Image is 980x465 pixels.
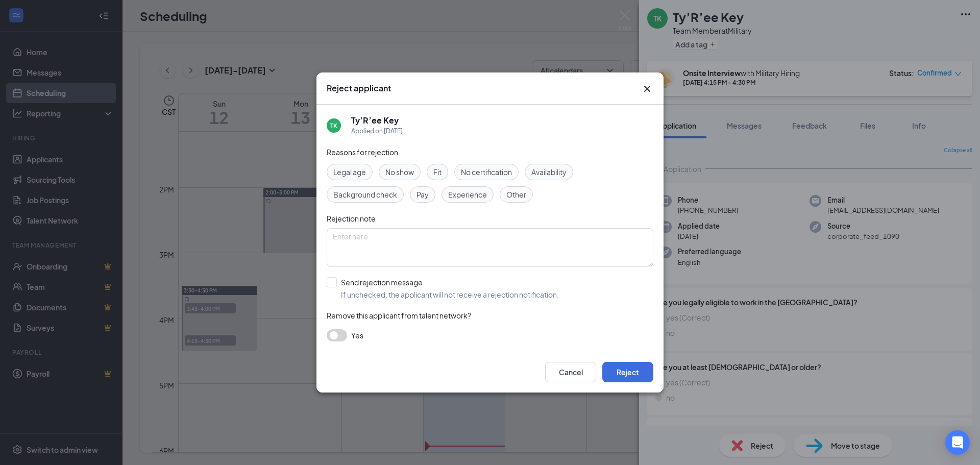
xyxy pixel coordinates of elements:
[351,329,363,341] span: Yes
[641,83,653,95] svg: Cross
[327,83,391,94] h3: Reject applicant
[385,166,414,178] span: No show
[448,189,487,200] span: Experience
[416,189,429,200] span: Pay
[330,121,337,130] div: TK
[327,148,398,157] span: Reasons for rejection
[333,166,366,178] span: Legal age
[327,214,376,223] span: Rejection note
[333,189,397,200] span: Background check
[945,430,970,455] div: Open Intercom Messenger
[531,166,567,178] span: Availability
[641,83,653,95] button: Close
[506,189,526,200] span: Other
[351,126,403,136] div: Applied on [DATE]
[433,166,442,178] span: Fit
[327,311,471,320] span: Remove this applicant from talent network?
[461,166,512,178] span: No certification
[602,362,653,382] button: Reject
[545,362,596,382] button: Cancel
[351,115,399,126] h5: Ty’R’ee Key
